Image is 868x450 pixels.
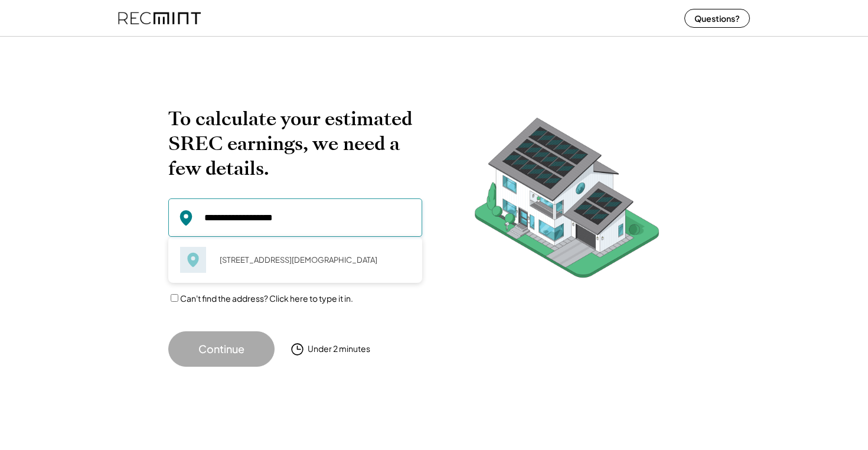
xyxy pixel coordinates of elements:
[452,106,682,296] img: RecMintArtboard%207.png
[118,2,201,34] img: recmint-logotype%403x%20%281%29.jpeg
[180,293,353,304] label: Can't find the address? Click here to type it in.
[168,331,275,367] button: Continue
[308,343,370,355] div: Under 2 minutes
[168,106,422,181] h2: To calculate your estimated SREC earnings, we need a few details.
[212,252,410,268] div: [STREET_ADDRESS][DEMOGRAPHIC_DATA]
[684,9,750,28] button: Questions?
